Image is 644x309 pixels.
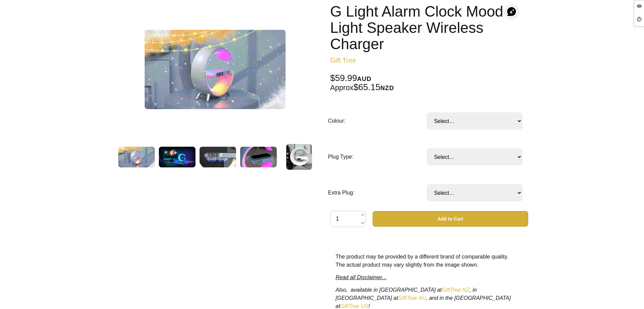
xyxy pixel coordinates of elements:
span: AUD [357,76,371,82]
button: Add to Cart [373,211,528,227]
a: GiftTree US [340,303,368,309]
a: Gift Tree [330,57,356,64]
img: G Light Alarm Clock Mood Light Speaker Wireless Charger [286,144,312,170]
td: Extra Plug: [328,175,427,211]
a: Read all Disclaimer... [336,274,387,280]
span: NZD [380,85,394,91]
h1: G Light Alarm Clock Mood Light Speaker Wireless Charger [330,3,528,52]
a: GiftTree AU [398,295,426,301]
div: $59.99 $65.15 [330,74,528,92]
img: G Light Alarm Clock Mood Light Speaker Wireless Charger [240,147,277,167]
td: Plug Type: [328,139,427,175]
p: The product may be provided by a different brand of comparable quality. The actual product may va... [336,253,523,269]
img: G Light Alarm Clock Mood Light Speaker Wireless Charger [145,30,286,109]
img: G Light Alarm Clock Mood Light Speaker Wireless Charger [200,147,236,167]
a: GiftTree NZ [442,287,470,293]
small: Approx [330,83,354,92]
img: G Light Alarm Clock Mood Light Speaker Wireless Charger [159,147,195,167]
td: Colour: [328,103,427,139]
img: G Light Alarm Clock Mood Light Speaker Wireless Charger [118,147,155,167]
